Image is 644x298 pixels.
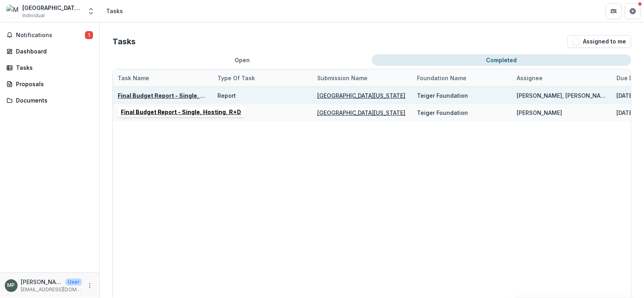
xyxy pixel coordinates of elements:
img: Museo de Arte de Puerto Rico [6,5,19,18]
button: Get Help [625,3,641,19]
div: Tasks [16,63,90,72]
div: Foundation Name [412,69,512,87]
button: Partners [606,3,622,19]
div: Report [217,91,236,100]
div: [DATE] [616,109,634,117]
div: Dashboard [16,47,90,55]
button: More [85,281,95,290]
div: Type of Task [213,69,312,87]
div: Myrna Z. Pérez [8,283,15,288]
nav: breadcrumb [103,5,126,17]
span: 1 [85,31,93,39]
div: Documents [16,96,90,105]
div: Teiger Foundation [417,109,468,117]
div: Tasks [106,7,123,15]
a: Proposals [3,77,96,91]
button: Completed [372,54,631,66]
div: Submission Name [312,69,412,87]
div: Foundation Name [412,74,471,82]
a: Curator Only Report - Single, Hosting, R+D [118,109,239,116]
div: Teiger Foundation [417,91,468,100]
div: Type of Task [213,74,260,82]
p: [EMAIL_ADDRESS][DOMAIN_NAME] [21,286,82,293]
a: [GEOGRAPHIC_DATA][US_STATE] [317,92,405,99]
div: Task Name [113,69,213,87]
button: Open [113,54,372,66]
a: Final Budget Report - Single, Hosting, R+D [118,92,239,99]
div: [GEOGRAPHIC_DATA][US_STATE] [22,4,82,12]
h2: Tasks [113,37,136,46]
div: Report [217,109,236,117]
div: [DATE] [616,91,634,100]
div: Assignee [512,69,612,87]
div: Task Name [113,74,154,82]
div: Proposals [16,80,90,88]
span: Notifications [16,32,85,39]
a: Documents [3,94,96,107]
div: [PERSON_NAME] [517,109,562,117]
button: Assigned to me [567,35,631,48]
a: Dashboard [3,45,96,58]
button: Open entity switcher [85,3,97,19]
button: Notifications1 [3,29,96,41]
a: [GEOGRAPHIC_DATA][US_STATE] [317,109,405,116]
p: User [65,278,82,286]
div: [PERSON_NAME], [PERSON_NAME] [517,91,607,100]
span: Individual [22,12,45,19]
div: Submission Name [312,74,372,82]
p: [PERSON_NAME] [21,278,62,286]
div: Assignee [512,74,547,82]
a: Tasks [3,61,96,74]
